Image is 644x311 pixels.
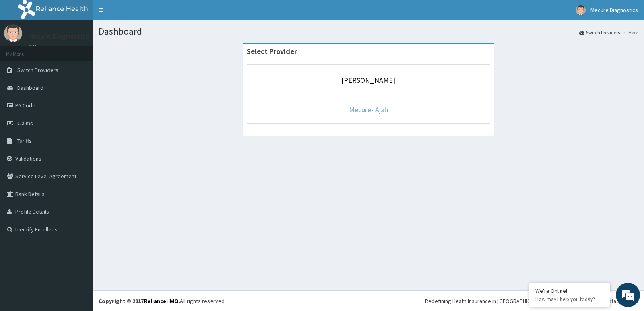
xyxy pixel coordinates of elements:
[425,297,638,305] div: Redefining Heath Insurance in [GEOGRAPHIC_DATA] using Telemedicine and Data Science!
[341,76,395,85] a: [PERSON_NAME]
[535,287,604,295] div: We're Online!
[144,297,178,305] a: RelianceHMO
[17,66,58,74] span: Switch Providers
[590,6,638,14] span: Mecure Diagnostics
[576,5,586,15] img: User Image
[349,105,388,114] a: Mecure- Ajah
[535,296,604,303] p: How may I help you today?
[93,290,644,311] footer: All rights reserved.
[17,84,43,91] span: Dashboard
[247,47,297,56] strong: Select Provider
[4,24,22,42] img: User Image
[99,26,638,37] h1: Dashboard
[621,29,638,36] li: Here
[579,29,620,36] a: Switch Providers
[17,119,33,127] span: Claims
[17,137,32,144] span: Tariffs
[28,44,47,49] a: Online
[99,297,180,305] strong: Copyright © 2017 .
[28,33,89,40] p: Mecure Diagnostics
